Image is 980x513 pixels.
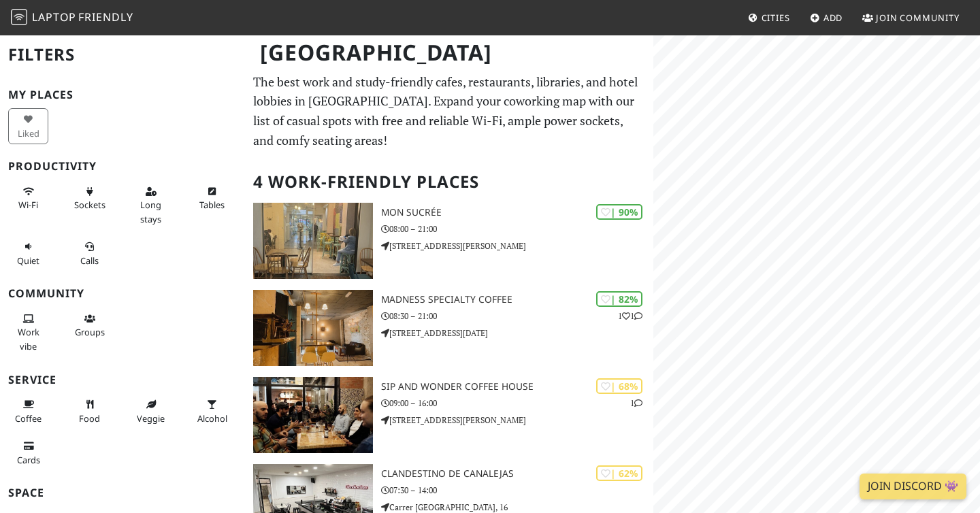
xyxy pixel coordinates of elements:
button: Work vibe [8,308,48,357]
a: Mon Sucrée | 90% Mon Sucrée 08:00 – 21:00 [STREET_ADDRESS][PERSON_NAME] [245,203,653,279]
a: Madness Specialty Coffee | 82% 11 Madness Specialty Coffee 08:30 – 21:00 [STREET_ADDRESS][DATE] [245,290,653,366]
span: Stable Wi-Fi [18,199,38,211]
h3: Clandestino de Canalejas [381,468,653,480]
p: 08:00 – 21:00 [381,222,653,235]
div: | 90% [596,204,642,220]
span: Video/audio calls [80,254,99,267]
span: Join Community [876,12,960,24]
button: Long stays [131,180,171,230]
p: 1 1 [618,310,642,322]
p: 07:30 – 14:00 [381,484,653,497]
button: Groups [69,308,110,344]
img: LaptopFriendly [11,9,27,25]
span: Quiet [17,254,39,267]
h3: Sip and Wonder Coffee House [381,381,653,393]
a: LaptopFriendly LaptopFriendly [11,6,133,30]
span: Long stays [140,199,161,225]
h3: Productivity [8,160,237,173]
span: Alcohol [197,412,227,425]
p: [STREET_ADDRESS][DATE] [381,327,653,340]
h3: My Places [8,88,237,101]
h3: Community [8,287,237,300]
p: [STREET_ADDRESS][PERSON_NAME] [381,414,653,427]
button: Coffee [8,393,48,429]
span: Cities [762,12,790,24]
p: 09:00 – 16:00 [381,397,653,410]
a: Sip and Wonder Coffee House | 68% 1 Sip and Wonder Coffee House 09:00 – 16:00 [STREET_ADDRESS][PE... [245,377,653,453]
span: Power sockets [74,199,105,211]
span: Veggie [137,412,165,425]
h3: Service [8,374,237,386]
button: Sockets [69,180,110,216]
h3: Space [8,486,237,499]
div: | 82% [596,291,642,307]
div: | 62% [596,465,642,481]
span: Laptop [32,10,76,24]
button: Alcohol [192,393,232,429]
button: Cards [8,435,48,471]
span: Friendly [78,10,133,24]
a: Cities [742,5,796,30]
span: People working [18,326,39,352]
a: Add [804,5,849,30]
img: Sip and Wonder Coffee House [253,377,373,453]
h3: Madness Specialty Coffee [381,294,653,305]
div: | 68% [596,378,642,394]
p: The best work and study-friendly cafes, restaurants, libraries, and hotel lobbies in [GEOGRAPHIC_... [253,72,645,150]
h1: [GEOGRAPHIC_DATA] [249,34,651,71]
h3: Mon Sucrée [381,207,653,218]
span: Credit cards [17,454,40,466]
a: Join Discord 👾 [860,474,966,499]
h2: 4 Work-Friendly Places [253,161,645,203]
button: Food [69,393,110,429]
h2: Filters [8,34,237,76]
img: Mon Sucrée [253,203,373,279]
span: Coffee [15,412,42,425]
button: Veggie [131,393,171,429]
a: Join Community [857,5,965,30]
button: Quiet [8,235,48,271]
button: Wi-Fi [8,180,48,216]
img: Madness Specialty Coffee [253,290,373,366]
span: Work-friendly tables [199,199,225,211]
p: 1 [630,397,642,410]
button: Calls [69,235,110,271]
p: 08:30 – 21:00 [381,310,653,322]
button: Tables [192,180,232,216]
span: Add [823,12,843,24]
span: Group tables [75,326,105,338]
p: [STREET_ADDRESS][PERSON_NAME] [381,239,653,252]
span: Food [79,412,100,425]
